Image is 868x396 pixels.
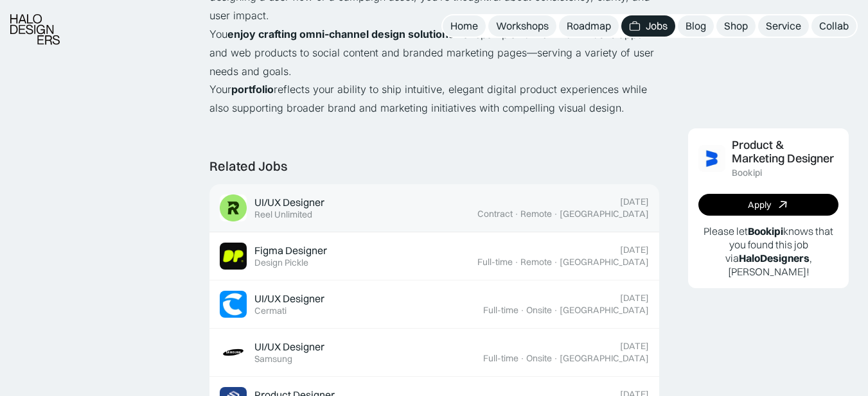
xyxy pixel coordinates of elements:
div: Figma Designer [254,244,327,257]
a: Roadmap [559,15,619,37]
div: Blog [686,19,706,33]
div: Workshops [496,19,549,33]
a: Blog [678,15,714,37]
p: You that span platforms—from mobile apps and web products to social content and branded marketing... [209,25,659,80]
div: Remote [520,257,552,268]
a: Workshops [488,15,556,37]
div: UI/UX Designer [254,196,324,209]
div: [GEOGRAPHIC_DATA] [560,305,649,316]
div: Collab [819,19,849,33]
div: Jobs [646,19,668,33]
div: UI/UX Designer [254,292,324,306]
a: Service [758,15,809,37]
div: · [514,209,519,220]
div: · [553,305,558,316]
a: Shop [716,15,756,37]
div: Home [450,19,478,33]
div: · [553,209,558,220]
a: Job ImageFigma DesignerDesign Pickle[DATE]Full-time·Remote·[GEOGRAPHIC_DATA] [209,232,659,280]
b: HaloDesigners [739,252,810,264]
div: [DATE] [620,293,649,304]
div: Product & Marketing Designer [732,139,838,166]
div: Related Jobs [209,159,287,174]
a: Collab [811,15,856,37]
div: · [553,257,558,268]
div: Apply [748,200,771,211]
div: Onsite [526,353,552,364]
div: Roadmap [567,19,611,33]
div: Cermati [254,306,287,316]
a: Job ImageUI/UX DesignerCermati[DATE]Full-time·Onsite·[GEOGRAPHIC_DATA] [209,280,659,329]
div: UI/UX Designer [254,340,324,354]
p: Your reflects your ability to ship intuitive, elegant digital product experiences while also supp... [209,80,659,117]
div: Contract [477,209,513,220]
div: Full-time [477,257,513,268]
div: [GEOGRAPHIC_DATA] [560,353,649,364]
div: Samsung [254,354,292,365]
div: Service [766,19,801,33]
strong: portfolio [231,83,274,96]
p: Please let knows that you found this job via , [PERSON_NAME]! [698,225,838,278]
div: [GEOGRAPHIC_DATA] [560,209,649,220]
div: Shop [724,19,748,33]
img: Job Image [220,194,247,221]
div: Reel Unlimited [254,209,312,220]
div: [DATE] [620,341,649,352]
a: Home [443,15,486,37]
div: · [514,257,519,268]
img: Job Image [220,291,247,318]
strong: enjoy crafting omni-channel design solutions [227,28,454,40]
div: Bookipi [732,168,762,179]
b: Bookipi [748,225,783,237]
a: Apply [698,194,838,216]
a: Job ImageUI/UX DesignerSamsung[DATE]Full-time·Onsite·[GEOGRAPHIC_DATA] [209,329,659,377]
div: Onsite [526,305,552,316]
div: [DATE] [620,196,649,207]
div: · [520,353,525,364]
div: Remote [520,209,552,220]
img: Job Image [698,145,725,172]
a: Job ImageUI/UX DesignerReel Unlimited[DATE]Contract·Remote·[GEOGRAPHIC_DATA] [209,184,659,232]
img: Job Image [220,243,247,270]
div: [GEOGRAPHIC_DATA] [560,257,649,268]
div: Design Pickle [254,257,308,268]
div: Full-time [483,353,518,364]
div: · [553,353,558,364]
a: Jobs [621,15,675,37]
div: Full-time [483,305,518,316]
div: · [520,305,525,316]
img: Job Image [220,339,247,366]
div: [DATE] [620,245,649,255]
